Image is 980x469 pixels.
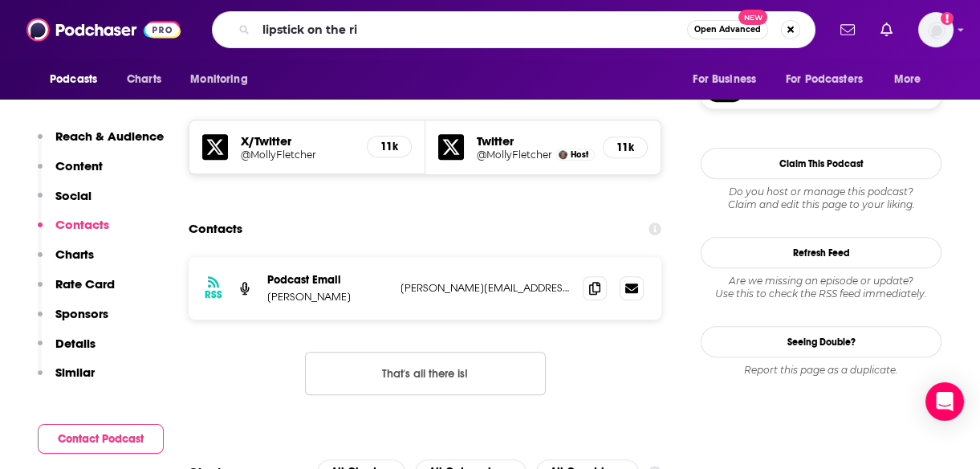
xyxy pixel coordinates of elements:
[39,64,118,95] button: open menu
[694,26,761,34] span: Open Advanced
[189,214,242,244] h2: Contacts
[38,424,164,454] button: Contact Podcast
[786,68,863,91] span: For Podcasters
[687,20,768,39] button: Open AdvancedNew
[38,276,115,306] button: Rate Card
[241,133,354,149] h5: X/Twitter
[55,247,94,262] p: Charts
[55,128,164,144] p: Reach & Audience
[775,64,886,95] button: open menu
[894,68,921,91] span: More
[212,11,815,48] div: Search podcasts, credits, & more...
[941,12,954,25] svg: Add a profile image
[925,382,964,421] div: Open Intercom Messenger
[701,186,941,198] span: Do you host or manage this podcast?
[477,133,591,149] h5: Twitter
[738,10,767,25] span: New
[918,12,954,47] button: Show profile menu
[127,68,161,91] span: Charts
[380,140,398,153] h5: 11k
[55,188,91,203] p: Social
[38,217,109,247] button: Contacts
[55,276,115,292] p: Rate Card
[190,68,247,91] span: Monitoring
[571,149,588,160] span: Host
[559,150,567,159] img: Molly Fletcher
[701,237,941,268] button: Refresh Feed
[38,306,108,336] button: Sponsors
[38,365,95,394] button: Similar
[26,14,181,45] img: Podchaser - Follow, Share and Rate Podcasts
[256,17,687,43] input: Search podcasts, credits, & more...
[55,158,103,173] p: Content
[701,148,941,179] button: Claim This Podcast
[179,64,268,95] button: open menu
[918,12,954,47] img: User Profile
[38,158,103,188] button: Content
[55,217,109,232] p: Contacts
[305,352,546,395] button: Nothing here.
[918,12,954,47] span: Logged in as megcassidy
[50,68,97,91] span: Podcasts
[55,365,95,380] p: Similar
[38,128,164,158] button: Reach & Audience
[834,16,861,43] a: Show notifications dropdown
[55,336,96,351] p: Details
[55,306,108,321] p: Sponsors
[267,290,388,304] p: [PERSON_NAME]
[883,64,941,95] button: open menu
[701,275,941,300] div: Are we missing an episode or update? Use this to check the RSS feed immediately.
[38,188,91,218] button: Social
[701,186,941,211] div: Claim and edit this page to your liking.
[267,273,388,287] p: Podcast Email
[38,336,96,365] button: Details
[693,68,756,91] span: For Business
[681,64,776,95] button: open menu
[205,288,222,301] h3: RSS
[116,64,171,95] a: Charts
[701,364,941,377] div: Report this page as a duplicate.
[38,247,94,276] button: Charts
[477,149,552,161] a: @MollyFletcher
[241,149,354,161] a: @MollyFletcher
[874,16,899,43] a: Show notifications dropdown
[401,281,570,295] p: [PERSON_NAME][EMAIL_ADDRESS][DOMAIN_NAME]
[616,141,634,154] h5: 11k
[701,326,941,357] a: Seeing Double?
